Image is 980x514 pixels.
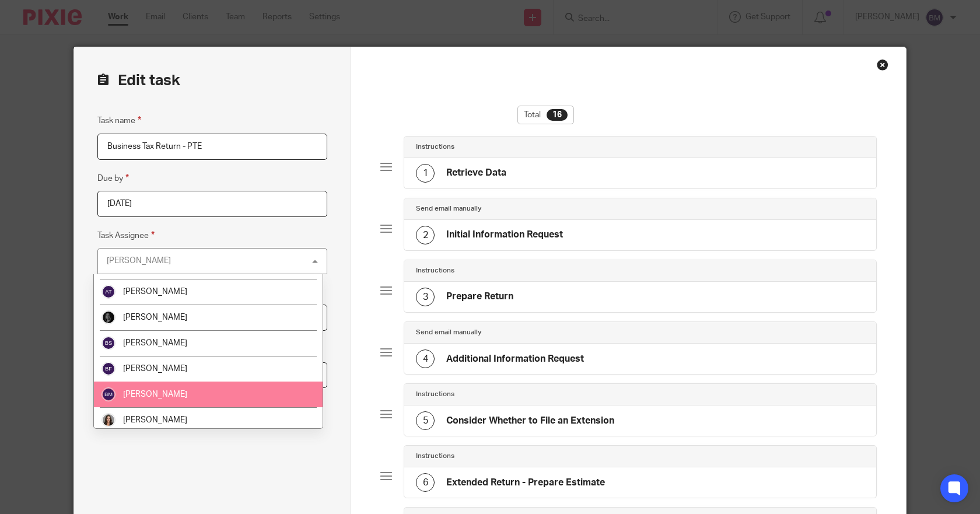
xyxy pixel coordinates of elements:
img: svg%3E [101,387,116,401]
h4: Consider Whether to File an Extension [446,415,614,427]
div: Close this dialog window [877,59,888,71]
div: 2 [416,226,435,244]
div: 4 [416,349,435,368]
h4: Instructions [416,142,454,152]
h4: Instructions [416,266,454,275]
span: [PERSON_NAME] [123,416,187,424]
img: svg%3E [101,362,116,376]
div: [PERSON_NAME] [107,257,171,265]
span: [PERSON_NAME] [123,365,187,373]
h4: Retrieve Data [446,167,506,179]
div: 3 [416,288,435,306]
img: svg%3E [101,336,116,350]
span: [PERSON_NAME] [123,313,187,321]
img: svg%3E [101,285,116,299]
label: Task Assignee [97,229,155,242]
input: Pick a date [97,191,327,217]
h4: Additional Information Request [446,353,584,365]
h4: Send email manually [416,204,481,214]
img: Angela%20-%20Square.jpg [101,310,116,324]
h4: Extended Return - Prepare Estimate [446,477,605,489]
span: [PERSON_NAME] [123,390,187,398]
span: [PERSON_NAME] [123,339,187,347]
img: headshot%20-%20work.jpg [101,413,116,427]
label: Task name [97,114,141,127]
span: [PERSON_NAME] [123,288,187,296]
div: Total [517,106,574,124]
div: 5 [416,411,435,430]
label: Due by [97,172,129,185]
h4: Send email manually [416,328,481,337]
h4: Instructions [416,452,454,461]
div: 6 [416,473,435,492]
div: 1 [416,164,435,183]
h2: Edit task [97,71,327,90]
div: 16 [547,109,568,121]
h4: Instructions [416,390,454,399]
h4: Initial Information Request [446,229,563,241]
h4: Prepare Return [446,291,513,303]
